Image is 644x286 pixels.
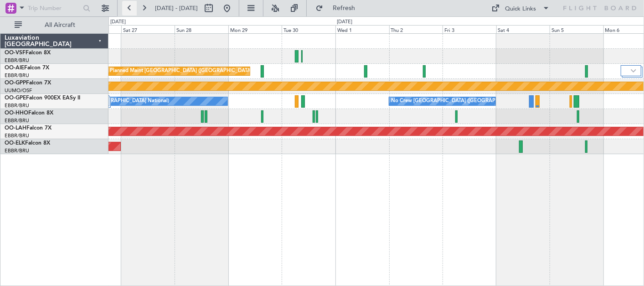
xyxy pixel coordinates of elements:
[335,25,389,33] div: Wed 1
[337,18,352,26] div: [DATE]
[5,87,32,94] a: UUMO/OSF
[5,57,29,64] a: EBBR/BRU
[228,25,282,33] div: Mon 29
[5,110,28,116] span: OO-HHO
[5,140,50,146] a: OO-ELKFalcon 8X
[282,25,335,33] div: Tue 30
[24,24,100,31] div: Domein: [DOMAIN_NAME]
[110,18,126,26] div: [DATE]
[25,53,32,60] img: tab_domain_overview_orange.svg
[121,25,175,33] div: Sat 27
[15,24,22,31] img: website_grey.svg
[631,69,636,73] img: arrow-gray.svg
[5,80,51,86] a: OO-GPPFalcon 7X
[28,1,80,15] input: Trip Number
[325,5,363,11] span: Refresh
[496,25,550,33] div: Sat 4
[5,140,25,146] span: OO-ELK
[35,54,80,60] div: Domeinoverzicht
[175,25,228,33] div: Sun 28
[5,132,29,139] a: EBBR/BRU
[5,50,26,56] span: OO-VSF
[24,22,96,28] span: All Aircraft
[5,65,24,71] span: OO-AIE
[110,64,253,78] div: Planned Maint [GEOGRAPHIC_DATA] ([GEOGRAPHIC_DATA])
[10,18,99,32] button: All Aircraft
[5,65,49,71] a: OO-AIEFalcon 7X
[550,25,603,33] div: Sun 5
[389,25,443,33] div: Thu 2
[5,110,53,116] a: OO-HHOFalcon 8X
[15,15,22,22] img: logo_orange.svg
[5,72,29,79] a: EBBR/BRU
[5,102,29,109] a: EBBR/BRU
[89,53,97,60] img: tab_keywords_by_traffic_grey.svg
[505,5,536,14] div: Quick Links
[5,117,29,124] a: EBBR/BRU
[487,1,555,16] button: Quick Links
[5,50,51,56] a: OO-VSFFalcon 8X
[5,125,52,131] a: OO-LAHFalcon 7X
[5,95,26,101] span: OO-GPE
[26,15,45,22] div: v 4.0.25
[311,1,366,16] button: Refresh
[5,95,80,101] a: OO-GPEFalcon 900EX EASy II
[5,125,26,131] span: OO-LAH
[392,94,544,108] div: No Crew [GEOGRAPHIC_DATA] ([GEOGRAPHIC_DATA] National)
[5,147,29,154] a: EBBR/BRU
[5,80,26,86] span: OO-GPP
[443,25,496,33] div: Fri 3
[155,4,198,12] span: [DATE] - [DATE]
[99,54,156,60] div: Keywords op verkeer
